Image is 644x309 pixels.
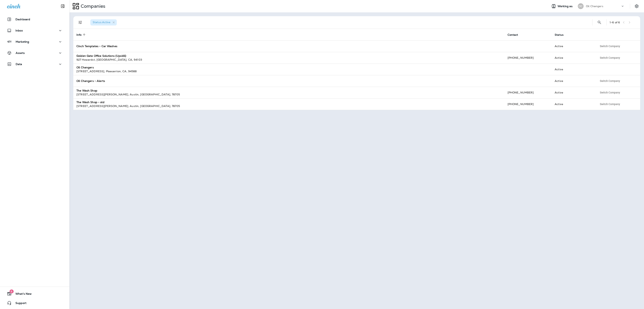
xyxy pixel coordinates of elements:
[600,80,620,82] span: Switch Company
[4,299,66,307] button: Support
[508,33,523,37] span: Contact
[76,104,501,108] div: [STREET_ADDRESS][PERSON_NAME] , Austin , [GEOGRAPHIC_DATA] , 78705
[76,100,104,104] strong: The Wash Shop - old
[57,2,68,10] button: Collapse Sidebar
[558,5,574,8] span: Working as:
[600,56,620,59] span: Switch Company
[552,40,595,52] td: Active
[76,79,105,83] strong: Oil Changers - Alerts
[4,60,66,68] button: Data
[578,3,584,9] div: OC
[552,64,595,75] td: Active
[76,89,97,92] strong: The Wash Shop
[79,3,105,9] p: Companies
[504,87,552,98] td: [PHONE_NUMBER]
[4,290,66,298] button: 6What's New
[4,49,66,57] button: Assets
[16,40,29,43] p: Marketing
[16,63,22,66] p: Data
[598,55,622,61] button: Switch Company
[76,93,501,96] div: [STREET_ADDRESS][PERSON_NAME] , Austin , [GEOGRAPHIC_DATA] , 78705
[12,301,26,306] span: Support
[76,44,117,48] strong: Cinch Templates - Car Washes
[90,19,117,25] div: Status:Active
[76,58,501,62] div: 927 Howardst , [GEOGRAPHIC_DATA] , CA , 94103
[600,91,620,94] span: Switch Company
[15,29,23,32] p: Inbox
[598,78,622,84] button: Switch Company
[586,5,603,8] p: Oil Changers
[76,66,94,69] strong: Oil Changers
[598,101,622,107] button: Switch Company
[12,292,32,297] span: What's New
[4,15,66,23] button: Dashboard
[76,19,84,26] button: Filters
[555,33,569,37] span: Status
[600,45,620,48] span: Switch Company
[610,21,620,24] div: 1 - 6 of 6
[76,54,126,58] strong: Golden Gate Office Solutions (Upskill)
[552,75,595,87] td: Active
[4,27,66,34] button: Inbox
[552,52,595,64] td: Active
[76,69,501,73] div: [STREET_ADDRESS] , Pleasanton , CA , 94588
[596,19,603,26] button: Search Companies
[504,98,552,110] td: [PHONE_NUMBER]
[504,52,552,64] td: [PHONE_NUMBER]
[9,289,14,293] span: 6
[598,43,622,49] button: Switch Company
[633,3,640,10] button: Settings
[76,33,82,37] span: Info
[508,33,518,37] span: Contact
[15,18,30,21] p: Dashboard
[76,33,87,37] span: Info
[4,38,66,46] button: Marketing
[555,33,564,37] span: Status
[600,103,620,105] span: Switch Company
[16,51,25,54] p: Assets
[552,87,595,98] td: Active
[552,98,595,110] td: Active
[598,90,622,95] button: Switch Company
[93,20,110,24] span: Status : Active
